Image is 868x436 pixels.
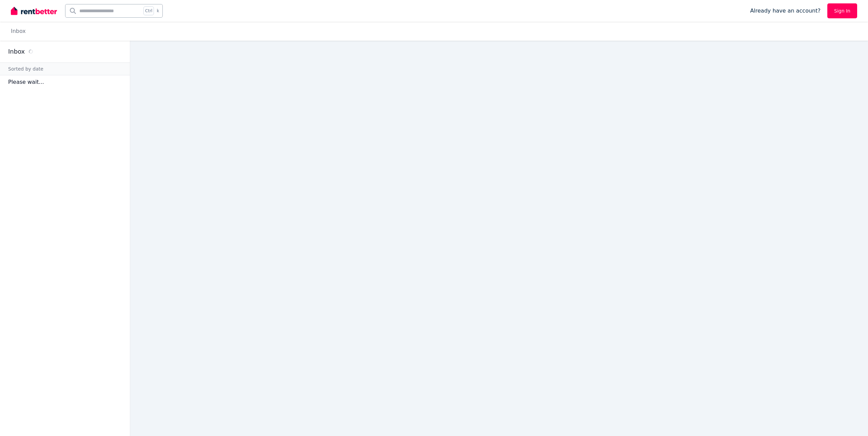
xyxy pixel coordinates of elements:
[827,3,857,18] a: Sign In
[8,47,25,56] h2: Inbox
[143,6,154,15] span: Ctrl
[11,6,57,16] img: RentBetter
[11,28,26,34] a: Inbox
[750,7,821,15] span: Already have an account?
[157,8,159,14] span: k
